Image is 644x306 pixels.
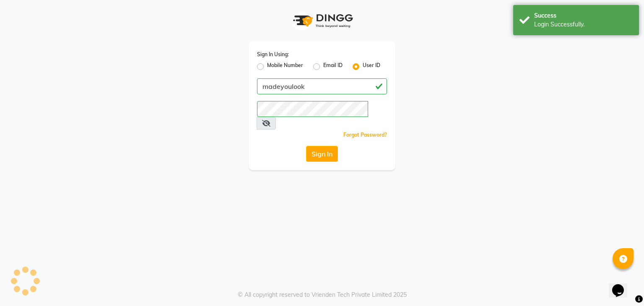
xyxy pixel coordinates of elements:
[306,146,338,162] button: Sign In
[257,51,289,58] label: Sign In Using:
[288,8,356,33] img: logo1.svg
[323,62,343,72] label: Email ID
[257,78,387,94] input: Username
[267,62,303,72] label: Mobile Number
[534,11,633,20] div: Success
[363,62,380,72] label: User ID
[609,272,636,298] iframe: chat widget
[534,20,633,29] div: Login Successfully.
[343,132,387,138] a: Forgot Password?
[257,101,368,117] input: Username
